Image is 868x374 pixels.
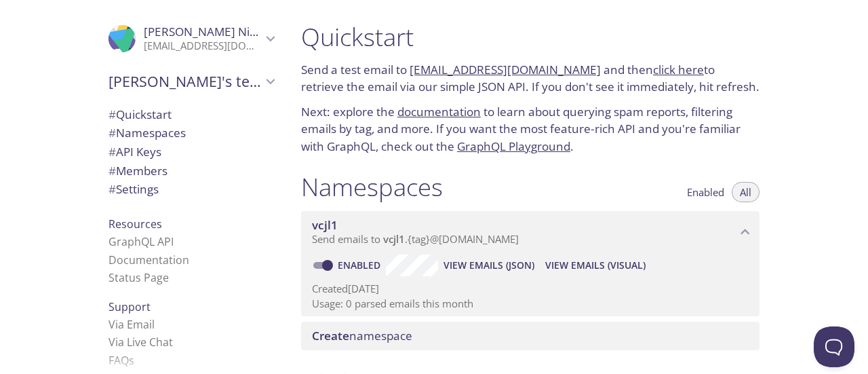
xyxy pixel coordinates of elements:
span: Settings [108,181,159,197]
span: [PERSON_NAME]'s team [108,72,262,91]
a: Status Page [108,270,169,285]
a: Via Live Chat [108,335,173,350]
span: View Emails (JSON) [443,257,534,274]
span: vcjl1 [383,232,405,246]
span: Quickstart [108,107,172,122]
a: click here [653,62,704,77]
p: Send a test email to and then to retrieve the email via our simple JSON API. If you don't see it ... [301,61,759,96]
span: API Keys [108,144,161,160]
div: Nikola Nikolic [98,16,285,61]
iframe: Help Scout Beacon - Open [814,326,854,367]
div: Namespaces [98,124,285,143]
button: Enabled [679,182,732,202]
span: Send emails to . {tag} @[DOMAIN_NAME] [312,232,519,246]
p: Next: explore the to learn about querying spam reports, filtering emails by tag, and more. If you... [301,103,759,155]
div: API Keys [98,143,285,162]
span: Create [312,328,349,343]
span: # [108,163,116,179]
a: GraphQL API [108,234,174,249]
button: View Emails (JSON) [438,255,540,276]
div: Team Settings [98,180,285,199]
span: # [108,107,116,122]
button: View Emails (Visual) [540,255,651,276]
div: Nikola's team [98,64,285,99]
span: Namespaces [108,125,186,141]
h1: Namespaces [301,172,443,202]
a: Enabled [336,259,386,272]
span: Members [108,163,167,179]
div: Members [98,162,285,181]
div: vcjl1 namespace [301,211,759,253]
span: [PERSON_NAME] Nikolic [144,24,273,39]
span: # [108,125,116,141]
span: # [108,144,116,160]
span: vcjl1 [312,217,338,233]
p: [EMAIL_ADDRESS][DOMAIN_NAME] [144,39,262,53]
button: All [732,182,759,202]
div: Create namespace [301,322,759,350]
span: Resources [108,217,162,231]
a: Documentation [108,253,189,267]
a: documentation [397,104,481,119]
p: Created [DATE] [312,282,749,296]
a: Via Email [108,317,155,332]
a: [EMAIL_ADDRESS][DOMAIN_NAME] [410,62,601,77]
div: Quickstart [98,105,285,124]
p: Usage: 0 parsed emails this month [312,297,749,311]
a: GraphQL Playground [457,138,570,154]
span: View Emails (Visual) [545,257,646,274]
h1: Quickstart [301,22,759,52]
span: Support [108,299,151,314]
span: # [108,181,116,197]
span: namespace [312,328,412,343]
